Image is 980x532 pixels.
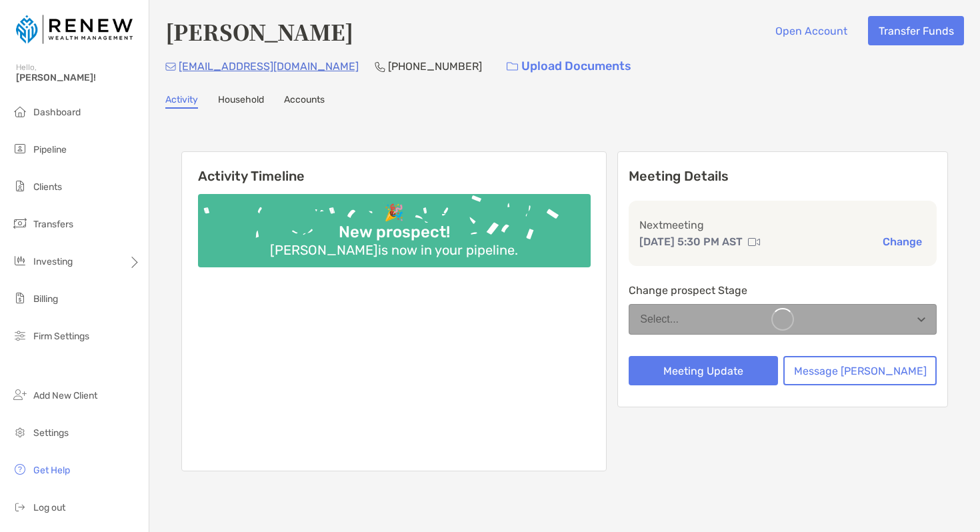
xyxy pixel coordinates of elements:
[333,223,455,242] div: New prospect!
[284,94,325,109] a: Accounts
[16,5,133,53] img: Zoe Logo
[879,235,926,249] button: Change
[629,168,937,185] p: Meeting Details
[198,194,591,256] img: Confetti
[33,293,58,305] span: Billing
[379,203,409,223] div: 🎉
[12,290,28,306] img: billing icon
[629,356,778,385] button: Meeting Update
[748,237,760,247] img: communication type
[12,178,28,194] img: clients icon
[12,327,28,343] img: firm-settings icon
[33,219,73,230] span: Transfers
[12,215,28,231] img: transfers icon
[12,253,28,269] img: investing icon
[375,61,385,72] img: Phone Icon
[765,16,857,45] button: Open Account
[33,331,89,342] span: Firm Settings
[12,387,28,403] img: add_new_client icon
[498,52,640,81] a: Upload Documents
[783,356,937,385] button: Message [PERSON_NAME]
[33,502,65,513] span: Log out
[12,461,28,477] img: get-help icon
[33,107,81,118] span: Dashboard
[165,94,198,109] a: Activity
[165,16,353,47] h4: [PERSON_NAME]
[182,152,606,184] h6: Activity Timeline
[629,282,937,299] p: Change prospect Stage
[639,217,926,233] p: Next meeting
[33,427,69,439] span: Settings
[33,181,62,193] span: Clients
[388,58,482,75] p: [PHONE_NUMBER]
[33,465,70,476] span: Get Help
[33,256,73,267] span: Investing
[218,94,264,109] a: Household
[33,390,97,401] span: Add New Client
[507,62,518,71] img: button icon
[265,242,523,258] div: [PERSON_NAME] is now in your pipeline.
[33,144,67,155] span: Pipeline
[639,233,743,250] p: [DATE] 5:30 PM AST
[12,424,28,440] img: settings icon
[12,499,28,515] img: logout icon
[165,63,176,71] img: Email Icon
[16,72,141,83] span: [PERSON_NAME]!
[12,141,28,157] img: pipeline icon
[868,16,964,45] button: Transfer Funds
[12,103,28,119] img: dashboard icon
[179,58,359,75] p: [EMAIL_ADDRESS][DOMAIN_NAME]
